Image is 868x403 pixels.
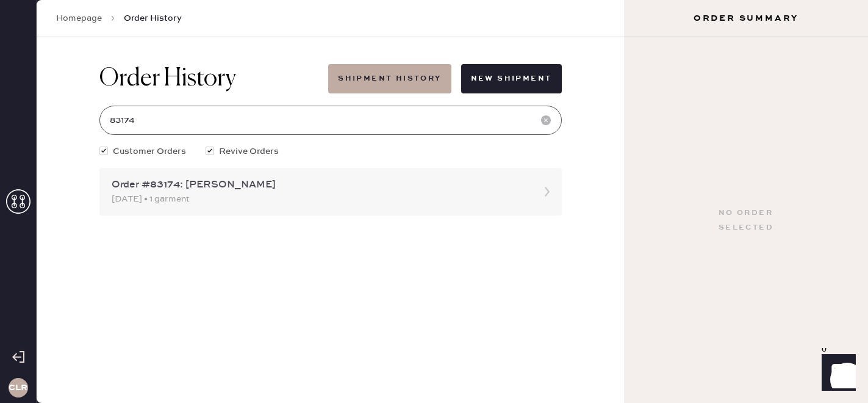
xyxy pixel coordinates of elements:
div: [DATE] • 1 garment [112,192,528,206]
div: No order selected [719,206,773,235]
iframe: Front Chat [810,348,863,401]
h1: Order History [99,64,236,93]
div: Order #83174: [PERSON_NAME] [112,178,528,192]
a: Homepage [56,12,102,24]
span: Customer Orders [113,145,186,158]
h3: Order Summary [624,12,868,24]
button: Shipment History [328,64,451,93]
button: New Shipment [461,64,562,93]
h3: CLR [9,383,27,392]
span: Order History [124,12,182,24]
input: Search by order number, customer name, email or phone number [99,106,562,135]
span: Revive Orders [219,145,279,158]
